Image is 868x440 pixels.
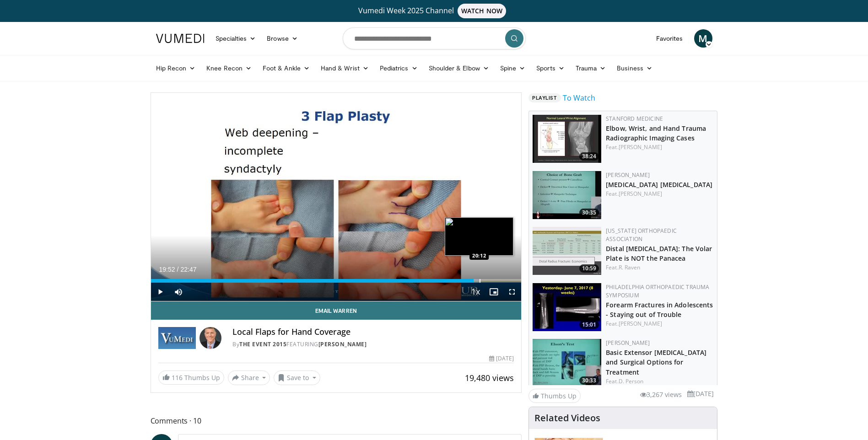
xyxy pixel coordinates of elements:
[489,354,514,363] div: [DATE]
[606,339,650,347] a: [PERSON_NAME]
[201,59,257,77] a: Knee Recon
[533,227,601,275] img: 6665c380-9f71-4cd0-a54c-b457c44c38cf.150x105_q85_crop-smart_upscale.jpg
[156,34,205,43] img: VuMedi Logo
[533,115,601,163] img: d0220884-54c2-4775-b7de-c3508503d479.150x105_q85_crop-smart_upscale.jpg
[151,59,201,77] a: Hip Recon
[458,4,506,18] span: WATCH NOW
[261,29,303,48] a: Browse
[151,301,522,320] a: Email Warren
[528,93,561,102] span: Playlist
[619,263,641,271] a: R. Raven
[533,171,601,219] a: 30:35
[563,92,595,103] a: To Watch
[533,115,601,163] a: 38:24
[606,190,713,198] div: Feat.
[528,389,581,403] a: Thumbs Up
[694,29,712,48] a: M
[606,124,706,142] a: Elbow, Wrist, and Hand Trauma Radiographic Imaging Cases
[606,283,709,299] a: Philadelphia Orthopaedic Trauma Symposium
[531,59,570,77] a: Sports
[343,27,526,49] input: Search topics, interventions
[640,390,682,400] li: 3,267 views
[485,283,503,301] button: Enable picture-in-picture mode
[495,59,531,77] a: Spine
[619,320,662,327] a: [PERSON_NAME]
[606,348,706,376] a: Basic Extensor [MEDICAL_DATA] and Surgical Options for Treatment
[151,93,522,301] video-js: Video Player
[606,244,712,263] a: Distal [MEDICAL_DATA]: The Volar Plate is NOT the Panacea
[570,59,612,77] a: Trauma
[423,59,495,77] a: Shoulder & Elbow
[232,327,514,337] h4: Local Flaps for Hand Coverage
[619,143,662,151] a: [PERSON_NAME]
[169,283,188,301] button: Mute
[533,339,601,387] a: 30:33
[579,264,599,273] span: 10:59
[579,376,599,385] span: 30:33
[606,377,713,386] div: Feat.
[619,377,644,385] a: D. Person
[199,327,221,349] img: Avatar
[274,370,320,385] button: Save to
[172,373,183,382] span: 116
[619,190,662,198] a: [PERSON_NAME]
[533,283,601,331] img: 25619031-145e-4c60-a054-82f5ddb5a1ab.150x105_q85_crop-smart_upscale.jpg
[465,372,514,383] span: 19,480 views
[157,4,711,18] a: Vumedi Week 2025 ChannelWATCH NOW
[651,29,689,48] a: Favorites
[534,413,600,424] h4: Related Videos
[158,327,196,349] img: The Event 2015
[210,29,262,48] a: Specialties
[606,171,650,179] a: [PERSON_NAME]
[257,59,315,77] a: Foot & Ankle
[687,389,714,399] li: [DATE]
[503,283,521,301] button: Fullscreen
[374,59,423,77] a: Pediatrics
[177,266,179,273] span: /
[579,209,599,217] span: 30:35
[533,227,601,275] a: 10:59
[232,340,514,349] div: By FEATURING
[606,263,713,272] div: Feat.
[579,321,599,329] span: 15:01
[151,283,169,301] button: Play
[533,171,601,219] img: 5f3ee0cb-4715-476f-97ae-a0b2f9d34fe6.150x105_q85_crop-smart_upscale.jpg
[159,266,175,273] span: 19:52
[151,415,522,427] span: Comments 10
[228,370,270,385] button: Share
[158,370,224,385] a: 116 Thumbs Up
[180,266,196,273] span: 22:47
[151,279,522,283] div: Progress Bar
[445,217,513,256] img: image.jpeg
[611,59,658,77] a: Business
[606,115,663,123] a: Stanford Medicine
[533,283,601,331] a: 15:01
[606,180,712,189] a: [MEDICAL_DATA] [MEDICAL_DATA]
[606,320,713,328] div: Feat.
[239,340,286,348] a: The Event 2015
[466,283,485,301] button: Playback Rate
[606,300,713,319] a: Forearm Fractures in Adolescents - Staying out of Trouble
[579,152,599,161] span: 38:24
[533,339,601,387] img: bed40874-ca21-42dc-8a42-d9b09b7d8d58.150x105_q85_crop-smart_upscale.jpg
[315,59,374,77] a: Hand & Wrist
[606,143,713,151] div: Feat.
[318,340,367,348] a: [PERSON_NAME]
[606,227,677,243] a: [US_STATE] Orthopaedic Association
